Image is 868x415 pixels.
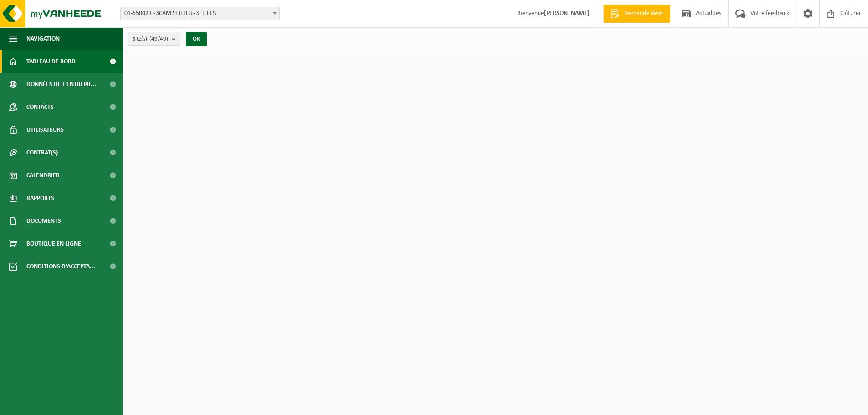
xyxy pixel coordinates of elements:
[26,118,64,141] span: Utilisateurs
[186,32,207,46] button: OK
[26,164,60,187] span: Calendrier
[622,9,666,18] span: Demande devis
[26,232,81,255] span: Boutique en ligne
[26,50,76,73] span: Tableau de bord
[120,7,280,20] span: 01-550023 - SCAM SEILLES - SEILLES
[121,7,279,20] span: 01-550023 - SCAM SEILLES - SEILLES
[26,255,95,278] span: Conditions d'accepta...
[128,32,180,46] button: Site(s)(49/49)
[544,10,590,17] strong: [PERSON_NAME]
[26,141,58,164] span: Contrat(s)
[26,210,61,232] span: Documents
[26,187,54,210] span: Rapports
[133,32,168,46] span: Site(s)
[26,96,54,118] span: Contacts
[26,73,96,96] span: Données de l'entrepr...
[149,36,168,42] count: (49/49)
[603,5,670,23] a: Demande devis
[26,27,60,50] span: Navigation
